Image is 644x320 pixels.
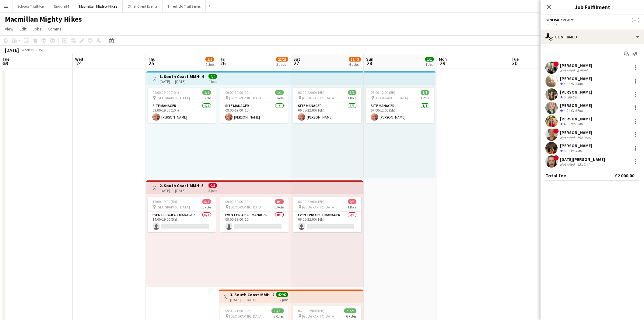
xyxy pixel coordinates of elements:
[292,60,300,67] span: 27
[152,90,179,95] span: 09:00-19:00 (10h)
[421,90,429,95] span: 1/1
[159,74,205,79] h3: 1. South Coast MMH- 4 day role
[348,205,356,209] span: 1 Role
[20,48,35,52] span: Week 39
[615,172,634,179] div: £2 000.00
[564,81,568,86] span: 4.9
[439,56,447,62] span: Mon
[344,308,356,313] span: 21/21
[276,57,288,62] span: 22/23
[225,90,252,95] span: 09:00-19:00 (10h)
[74,60,83,67] span: 24
[371,90,395,95] span: 07:00-12:00 (5h)
[564,95,565,99] span: 5
[560,63,592,68] div: [PERSON_NAME]
[30,25,44,33] a: Jobs
[275,90,284,95] span: 1/1
[220,60,226,67] span: 26
[33,26,42,32] span: Jobs
[38,48,44,52] div: BST
[375,96,408,100] span: [GEOGRAPHIC_DATA]
[2,56,9,62] span: Tue
[560,68,576,73] div: Not rated
[5,26,13,32] span: View
[220,88,289,123] app-job-card: 09:00-19:00 (10h)1/1 [GEOGRAPHIC_DATA]1 RoleSite Manager1/109:00-19:00 (10h)[PERSON_NAME]
[545,18,570,22] span: General Crew
[2,25,16,33] a: View
[564,108,568,113] span: 4.9
[225,308,252,313] span: 09:00-21:00 (12h)
[576,68,589,73] div: 8.48mi
[45,25,64,33] a: Comms
[208,79,217,84] div: 4 jobs
[560,162,576,167] div: Not rated
[5,47,19,53] div: [DATE]
[230,297,275,302] div: [DATE] → [DATE]
[75,56,83,62] span: Wed
[632,18,639,22] span: --
[230,292,275,297] h3: 3. South Coast MMH- 2 day role
[271,308,284,313] span: 21/21
[560,135,576,140] div: Not rated
[365,60,373,67] span: 28
[511,60,519,67] span: 30
[148,102,216,123] app-card-role: Site Manager1/109:00-19:00 (10h)[PERSON_NAME]
[148,197,216,232] div: 14:00-19:00 (5h)0/1 [GEOGRAPHIC_DATA]1 RoleEvent Project Manager0/114:00-19:00 (5h)
[560,143,592,148] div: [PERSON_NAME]
[553,61,559,67] span: !
[560,130,592,135] div: [PERSON_NAME]
[346,314,356,318] span: 6 Roles
[280,297,288,302] div: 2 jobs
[276,62,288,67] div: 3 Jobs
[349,62,361,67] div: 4 Jobs
[541,30,644,44] div: Confirmed
[17,25,29,33] a: Edit
[348,96,356,100] span: 1 Role
[275,199,284,204] span: 0/1
[366,88,434,123] app-job-card: 07:00-12:00 (5h)1/1 [GEOGRAPHIC_DATA]1 RoleSite Manager1/107:00-12:00 (5h)[PERSON_NAME]
[205,57,214,62] span: 1/2
[48,26,61,32] span: Comms
[293,197,361,232] app-job-card: 06:00-22:00 (16h)0/1 [GEOGRAPHIC_DATA]1 RoleEvent Project Manager0/106:00-22:00 (16h)
[349,57,361,62] span: 39/43
[569,108,584,113] div: 61.67mi
[49,0,74,12] button: Endure24
[229,96,263,100] span: [GEOGRAPHIC_DATA]
[545,18,575,22] button: General Crew
[366,102,434,123] app-card-role: Site Manager1/107:00-12:00 (5h)[PERSON_NAME]
[298,199,324,204] span: 06:00-22:00 (16h)
[148,88,216,123] app-job-card: 09:00-19:00 (10h)1/1 [GEOGRAPHIC_DATA]1 RoleSite Manager1/109:00-19:00 (10h)[PERSON_NAME]
[159,183,205,188] h3: 2. South Coast MMH- 3 day role
[293,88,361,123] app-job-card: 06:00-22:00 (16h)1/1 [GEOGRAPHIC_DATA]1 RoleSite Manager1/106:00-22:00 (16h)[PERSON_NAME]
[202,199,211,204] span: 0/1
[276,292,288,297] span: 42/42
[560,103,592,108] div: [PERSON_NAME]
[569,81,584,87] div: 81.34mi
[163,0,206,12] button: Threshold Trail Series
[576,162,590,167] div: 42.12mi
[545,172,566,179] div: Total fee
[229,314,263,318] span: [GEOGRAPHIC_DATA]
[576,135,592,140] div: 152.06mi
[208,183,217,188] span: 0/3
[560,157,605,162] div: [DATE][PERSON_NAME]
[123,0,163,12] button: Other Client Events
[293,212,361,232] app-card-role: Event Project Manager0/106:00-22:00 (16h)
[273,314,284,318] span: 6 Roles
[564,148,565,153] span: 5
[553,128,559,134] span: !
[348,90,356,95] span: 1/1
[293,102,361,123] app-card-role: Site Manager1/106:00-22:00 (16h)[PERSON_NAME]
[348,199,356,204] span: 0/1
[202,96,211,100] span: 1 Role
[220,197,289,232] div: 09:00-19:00 (10h)0/1 [GEOGRAPHIC_DATA]1 RoleEvent Project Manager0/109:00-19:00 (10h)
[156,205,190,209] span: [GEOGRAPHIC_DATA]
[19,26,26,32] span: Edit
[202,205,211,209] span: 1 Role
[425,57,434,62] span: 1/1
